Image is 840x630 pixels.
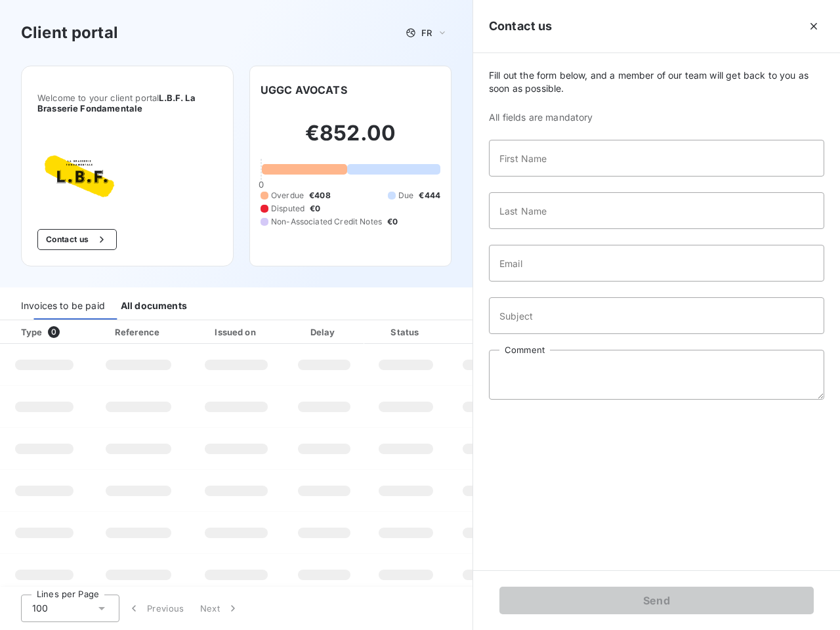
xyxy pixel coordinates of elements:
span: Welcome to your client portal [37,93,217,114]
span: Fill out the form below, and a member of our team will get back to you as soon as possible. [489,69,824,95]
span: Overdue [271,190,304,201]
input: placeholder [489,140,824,177]
span: Due [398,190,413,201]
span: 0 [259,179,264,190]
button: Contact us [37,229,117,250]
div: Invoices to be paid [21,292,105,320]
input: placeholder [489,297,824,334]
input: placeholder [489,245,824,282]
div: Delay [287,325,362,339]
div: Status [367,325,445,339]
div: All documents [121,292,187,320]
input: placeholder [489,192,824,229]
span: Non-Associated Credit Notes [271,216,382,228]
div: Amount [450,325,534,339]
button: Send [499,587,814,614]
span: €0 [310,203,320,215]
span: All fields are mandatory [489,111,824,124]
h3: Client portal [21,21,118,45]
h5: Contact us [489,17,553,35]
div: Reference [115,327,159,337]
button: Previous [119,595,192,622]
span: 0 [48,326,60,338]
span: FR [421,28,432,38]
span: L.B.F. La Brasserie Fondamentale [37,93,196,114]
div: Issued on [191,325,282,339]
h6: UGGC AVOCATS [261,82,347,98]
span: €408 [309,190,331,201]
span: €444 [419,190,440,201]
span: Disputed [271,203,304,215]
span: 100 [32,602,48,615]
button: Next [192,595,247,622]
h2: €852.00 [261,120,440,159]
div: Type [13,325,86,339]
img: Company logo [37,145,121,208]
span: €0 [387,216,398,228]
